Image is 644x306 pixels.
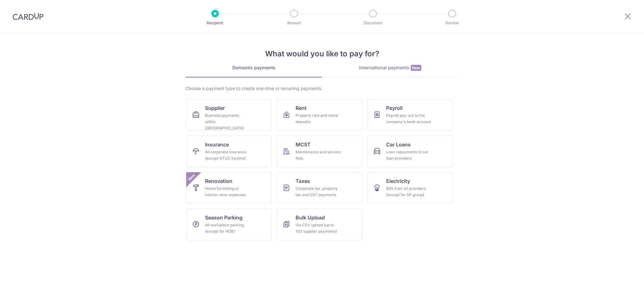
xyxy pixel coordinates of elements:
span: Supplier [205,104,225,112]
div: All corporate insurance (except NTUC Income) [205,149,250,161]
span: Taxes [296,177,310,185]
div: Via CSV upload (up to 100 supplier payments) [296,222,341,235]
div: International payments [322,65,458,71]
span: Rent [296,104,307,112]
div: Property rent and rental deposits [296,112,341,125]
a: RentProperty rent and rental deposits [277,99,362,131]
div: Business payments within [GEOGRAPHIC_DATA] [205,112,250,131]
a: PayrollPayroll pay-out to the company's bank account [367,99,453,131]
span: MCST [296,141,311,148]
div: All workplace parking (except for HDB) [205,222,250,235]
div: Corporate tax, property tax and GST payments [296,185,341,198]
span: New [411,65,421,71]
p: Document [350,20,396,26]
div: Home furnishing or interior reno-expenses [205,185,250,198]
h4: What would you like to pay for? [186,48,458,59]
img: CardUp [13,13,43,20]
div: Maintenance and service fees [296,149,341,161]
span: Electricity [386,177,410,185]
p: Recipient [192,20,238,26]
div: Payroll pay-out to the company's bank account [386,112,431,125]
a: SupplierBusiness payments within [GEOGRAPHIC_DATA] [186,99,272,131]
div: Domestic payments [186,65,322,71]
a: Season ParkingAll workplace parking (except for HDB) [186,209,272,240]
p: Review [429,20,475,26]
a: Car LoansLoan repayments to car loan providers [367,136,453,167]
a: InsuranceAll corporate insurance (except NTUC Income) [186,136,272,167]
span: Season Parking [205,214,242,221]
a: MCSTMaintenance and service fees [277,136,362,167]
span: New [186,172,197,183]
span: Car Loans [386,141,411,148]
div: Choose a payment type to create one-time or recurring payments. [186,85,458,92]
div: Loan repayments to car loan providers [386,149,431,161]
span: Renovation [205,177,232,185]
p: Amount [271,20,317,26]
span: Payroll [386,104,402,112]
div: Bills from all providers (except for SP group) [386,185,431,198]
a: TaxesCorporate tax, property tax and GST payments [277,172,362,204]
a: Bulk UploadVia CSV upload (up to 100 supplier payments) [277,209,362,240]
span: Insurance [205,141,229,148]
a: ElectricityBills from all providers (except for SP group) [367,172,453,204]
span: Bulk Upload [296,214,325,221]
a: RenovationHome furnishing or interior reno-expensesNew [186,172,272,204]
